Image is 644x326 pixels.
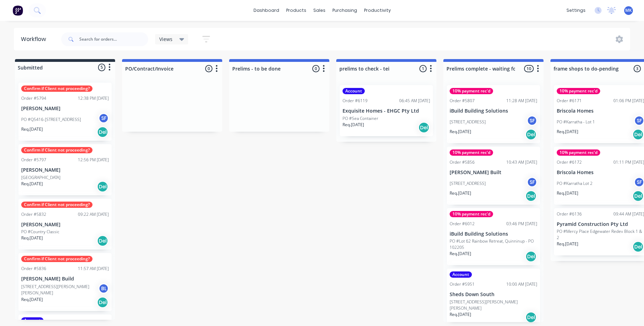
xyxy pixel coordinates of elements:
[506,159,537,165] div: 10:43 AM [DATE]
[18,83,112,141] div: Confirm if Client not proceeding?Order #579412:38 PM [DATE][PERSON_NAME]PO #Q5416-[STREET_ADDRESS...
[450,281,475,287] div: Order #5951
[21,181,43,187] p: Req. [DATE]
[450,98,475,104] div: Order #5807
[525,129,537,140] div: Del
[340,85,433,136] div: AccountOrder #611906:45 AM [DATE]Exquisite Homes - EHGC Pty LtdPO #Sea ContainerReq.[DATE]Del
[450,221,475,227] div: Order #6012
[343,108,430,114] p: Exquisite Homes - EHGC Pty Ltd
[450,299,537,311] p: [STREET_ADDRESS][PERSON_NAME][PERSON_NAME]
[557,119,595,125] p: PO #Karratha - Lot 1
[563,5,589,16] div: settings
[310,5,329,16] div: sales
[525,312,537,323] div: Del
[450,129,471,135] p: Req. [DATE]
[21,266,46,272] div: Order #5836
[343,88,365,94] div: Account
[97,235,108,246] div: Del
[21,211,46,218] div: Order #5832
[447,208,540,266] div: 10% payment rec'dOrder #601203:46 PM [DATE]iBuild Building SolutionsPO #Lot 62 Rainbow Retreat, Q...
[343,98,368,104] div: Order #6119
[21,296,43,303] p: Req. [DATE]
[21,85,92,92] div: Confirm if Client not proceeding?
[361,5,394,16] div: productivity
[633,190,644,202] div: Del
[557,211,582,217] div: Order #6136
[21,147,92,153] div: Confirm if Client not proceeding?
[18,199,112,250] div: Confirm if Client not proceeding?Order #583209:22 AM [DATE][PERSON_NAME]PO #Country ClassicReq.[D...
[450,271,472,278] div: Account
[159,35,172,43] span: Views
[13,5,23,16] img: Factory
[450,238,537,251] p: PO #Lot 62 Rainbow Retreat, Quinninup - PO 102205
[506,98,537,104] div: 11:28 AM [DATE]
[399,98,430,104] div: 06:45 AM [DATE]
[557,159,582,165] div: Order #6172
[21,167,109,173] p: [PERSON_NAME]
[557,190,578,196] p: Req. [DATE]
[343,115,378,122] p: PO #Sea Container
[97,127,108,138] div: Del
[447,85,540,143] div: 10% payment rec'dOrder #580711:28 AM [DATE]iBuild Building Solutions[STREET_ADDRESS]SFReq.[DATE]Del
[557,98,582,104] div: Order #6171
[21,95,46,101] div: Order #5794
[21,116,81,123] p: PO #Q5416-[STREET_ADDRESS]
[78,266,109,272] div: 11:57 AM [DATE]
[21,157,46,163] div: Order #5797
[78,211,109,218] div: 09:22 AM [DATE]
[450,211,493,217] div: 10% payment rec'd
[21,229,59,235] p: PO #Country Classic
[450,311,471,318] p: Req. [DATE]
[21,126,43,132] p: Req. [DATE]
[625,7,632,14] span: MK
[557,149,600,156] div: 10% payment rec'd
[450,170,537,176] p: [PERSON_NAME] Built
[525,190,537,202] div: Del
[21,35,49,43] div: Workflow
[79,32,148,46] input: Search for orders...
[98,283,109,294] div: BL
[506,221,537,227] div: 03:46 PM [DATE]
[418,122,429,133] div: Del
[97,181,108,192] div: Del
[450,119,486,125] p: [STREET_ADDRESS]
[450,88,493,94] div: 10% payment rec'd
[450,190,471,196] p: Req. [DATE]
[97,297,108,308] div: Del
[21,106,109,112] p: [PERSON_NAME]
[98,113,109,123] div: SF
[450,292,537,298] p: Sheds Down South
[343,122,364,128] p: Req. [DATE]
[21,256,92,262] div: Confirm if Client not proceeding?
[506,281,537,287] div: 10:00 AM [DATE]
[633,129,644,140] div: Del
[447,269,540,326] div: AccountOrder #595110:00 AM [DATE]Sheds Down South[STREET_ADDRESS][PERSON_NAME][PERSON_NAME]Req.[D...
[557,88,600,94] div: 10% payment rec'd
[21,235,43,241] p: Req. [DATE]
[557,129,578,135] p: Req. [DATE]
[21,276,109,282] p: [PERSON_NAME] Build
[525,251,537,262] div: Del
[283,5,310,16] div: products
[633,241,644,252] div: Del
[250,5,283,16] a: dashboard
[447,147,540,205] div: 10% payment rec'dOrder #585610:43 AM [DATE][PERSON_NAME] Built[STREET_ADDRESS]SFReq.[DATE]Del
[557,241,578,247] p: Req. [DATE]
[21,284,98,296] p: [STREET_ADDRESS][PERSON_NAME][PERSON_NAME]
[18,253,112,311] div: Confirm if Client not proceeding?Order #583611:57 AM [DATE][PERSON_NAME] Build[STREET_ADDRESS][PE...
[450,149,493,156] div: 10% payment rec'd
[78,157,109,163] div: 12:56 PM [DATE]
[21,202,92,208] div: Confirm if Client not proceeding?
[21,317,43,324] div: Account
[329,5,361,16] div: purchasing
[450,108,537,114] p: iBuild Building Solutions
[18,144,112,195] div: Confirm if Client not proceeding?Order #579712:56 PM [DATE][PERSON_NAME][GEOGRAPHIC_DATA]Req.[DAT...
[450,180,486,187] p: [STREET_ADDRESS]
[78,95,109,101] div: 12:38 PM [DATE]
[450,251,471,257] p: Req. [DATE]
[557,180,593,187] p: PO #Karratha Lot 2
[21,174,61,181] p: [GEOGRAPHIC_DATA]
[21,222,109,228] p: [PERSON_NAME]
[527,177,537,187] div: SF
[527,115,537,126] div: SF
[450,159,475,165] div: Order #5856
